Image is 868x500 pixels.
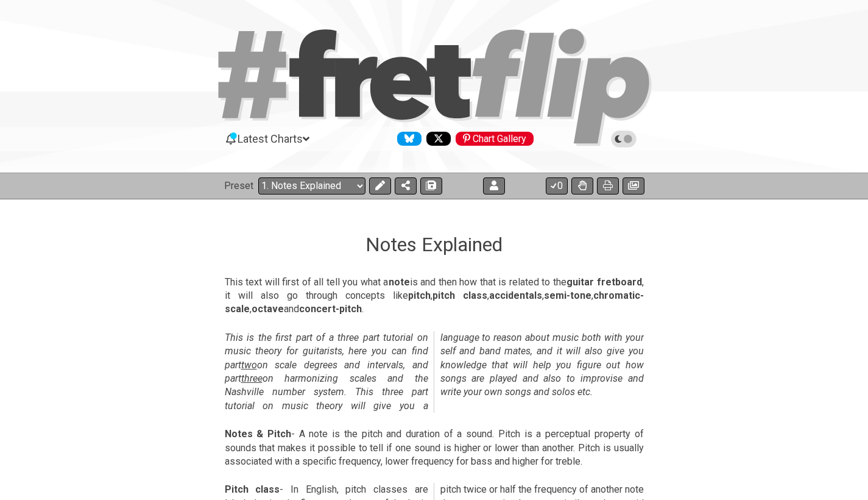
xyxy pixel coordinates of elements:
[566,276,642,288] strong: guitar fretboard
[623,177,644,195] button: Create image
[451,132,534,146] a: #fretflip at Pinterest
[489,290,542,301] strong: accidentals
[369,177,391,195] button: Edit Preset
[258,177,365,195] select: Preset
[299,303,362,315] strong: concert-pitch
[365,233,503,256] h1: Notes Explained
[571,177,593,195] button: Toggle Dexterity for all fretkits
[224,180,253,191] span: Preset
[392,132,422,146] a: Follow #fretflip at Bluesky
[483,177,505,195] button: Logout
[225,427,644,468] p: - A note is the pitch and duration of a sound. Pitch is a perceptual property of sounds that make...
[241,359,257,371] span: two
[420,177,442,195] button: Save As (makes a copy)
[238,132,303,145] span: Latest Charts
[546,177,568,195] button: 0
[225,484,280,495] strong: Pitch class
[395,177,417,195] button: Share Preset
[432,290,487,301] strong: pitch class
[389,276,410,288] strong: note
[408,290,431,301] strong: pitch
[252,303,284,315] strong: octave
[422,132,451,146] a: Follow #fretflip at X
[225,276,644,316] p: This text will first of all tell you what a is and then how that is related to the , it will also...
[241,373,263,384] span: three
[456,132,534,146] div: Chart Gallery
[617,134,631,145] span: Toggle light / dark theme
[597,177,619,195] button: Print
[544,290,591,301] strong: semi-tone
[225,332,644,412] em: This is the first part of a three part tutorial on music theory for guitarists, here you can find...
[225,428,291,440] strong: Notes & Pitch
